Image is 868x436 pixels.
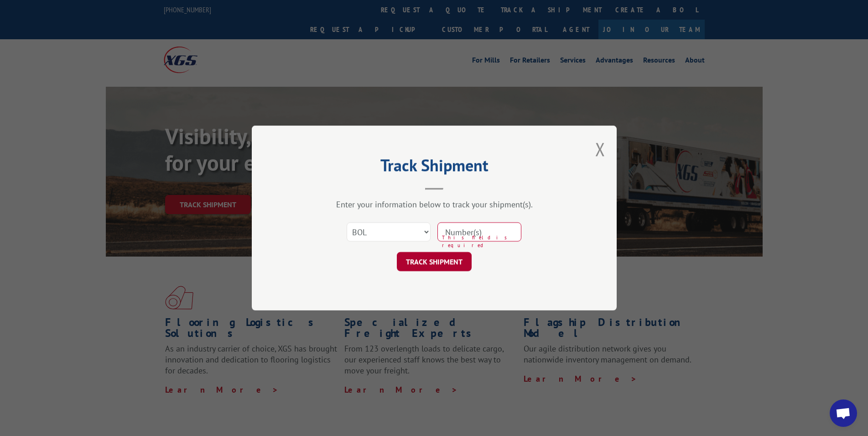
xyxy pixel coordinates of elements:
span: This field is required [442,234,521,249]
div: Enter your information below to track your shipment(s). [297,199,571,210]
button: Close modal [595,137,605,161]
input: Number(s) [437,222,521,242]
div: Open chat [830,399,857,427]
h2: Track Shipment [297,159,571,176]
button: TRACK SHIPMENT [397,252,472,271]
